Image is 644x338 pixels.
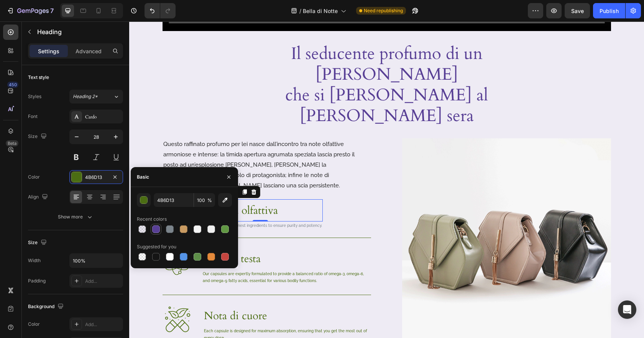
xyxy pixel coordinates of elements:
[207,197,212,204] span: %
[69,90,123,103] button: Heading 2*
[58,213,94,221] div: Show more
[73,93,98,100] span: Heading 2*
[618,300,636,319] div: Open Intercom Messenger
[28,74,49,81] div: Text style
[154,193,194,207] input: Eg: FFFFFF
[7,82,18,88] div: 450
[38,47,59,55] p: Settings
[593,3,625,18] button: Publish
[37,27,120,36] p: Heading
[28,131,48,142] div: Size
[364,7,403,14] span: Need republishing
[28,174,40,180] div: Color
[85,113,121,120] div: Cardo
[571,8,584,14] span: Save
[28,302,65,312] div: Background
[28,238,48,248] div: Size
[137,174,149,180] div: Basic
[303,7,338,15] span: Bella di Notte
[85,174,107,181] div: 4B6D13
[28,277,46,284] div: Padding
[565,3,590,18] button: Save
[145,3,176,18] div: Undo/Redo
[85,278,121,285] div: Add...
[28,321,40,328] div: Color
[50,6,54,15] p: 7
[600,7,619,15] div: Publish
[299,7,301,15] span: /
[28,257,41,264] div: Width
[28,93,41,100] div: Styles
[137,243,176,250] div: Suggested for you
[129,21,644,338] iframe: Design area
[6,140,18,146] div: Beta
[76,47,102,55] p: Advanced
[273,117,482,326] img: image_demo.jpg
[28,113,38,120] div: Font
[70,254,123,267] input: Auto
[137,216,167,223] div: Recent colors
[28,210,123,224] button: Show more
[85,321,121,328] div: Add...
[3,3,57,18] button: 7
[28,192,49,202] div: Align
[75,306,241,320] p: Each capsule is designed for maximum absorption, ensuring that you get the most out of every dose.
